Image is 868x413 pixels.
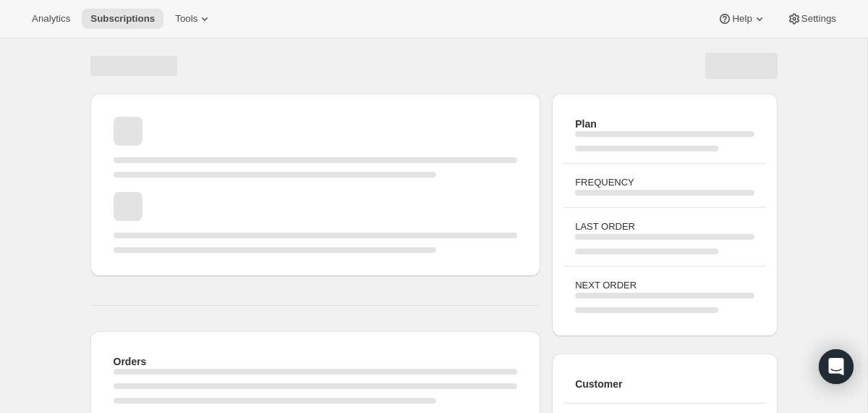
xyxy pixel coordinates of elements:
[575,278,754,293] h3: NEXT ORDER
[709,9,775,29] button: Help
[32,13,70,25] span: Analytics
[575,117,754,131] h2: Plan
[801,13,836,25] span: Settings
[778,9,845,29] button: Settings
[575,175,754,190] h3: FREQUENCY
[175,13,197,25] span: Tools
[575,220,754,234] h3: LAST ORDER
[114,354,518,369] h2: Orders
[90,13,155,25] span: Subscriptions
[819,349,854,384] div: Open Intercom Messenger
[575,377,754,391] h2: Customer
[23,9,79,29] button: Analytics
[732,13,752,25] span: Help
[82,9,163,29] button: Subscriptions
[166,9,221,29] button: Tools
